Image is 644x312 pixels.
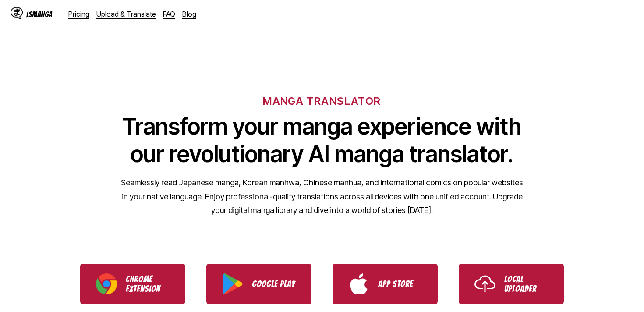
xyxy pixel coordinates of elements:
[333,264,438,304] a: Download IsManga from App Store
[206,264,311,304] a: Download IsManga from Google Play
[11,7,68,21] a: IsManga LogoIsManga
[163,10,175,18] a: FAQ
[252,279,296,289] p: Google Play
[504,274,548,294] p: Local Uploader
[182,10,196,18] a: Blog
[474,273,495,294] img: Upload icon
[378,279,422,289] p: App Store
[11,7,23,19] img: IsManga Logo
[120,113,524,168] h1: Transform your manga experience with our revolutionary AI manga translator.
[222,273,243,294] img: Google Play logo
[126,274,170,294] p: Chrome Extension
[26,10,53,18] div: IsManga
[96,10,156,18] a: Upload & Translate
[348,273,369,294] img: App Store logo
[120,176,524,217] p: Seamlessly read Japanese manga, Korean manhwa, Chinese manhua, and international comics on popula...
[263,95,381,107] h6: MANGA TRANSLATOR
[80,264,185,304] a: Download IsManga Chrome Extension
[68,10,89,18] a: Pricing
[459,264,564,304] a: Use IsManga Local Uploader
[96,273,117,294] img: Chrome logo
